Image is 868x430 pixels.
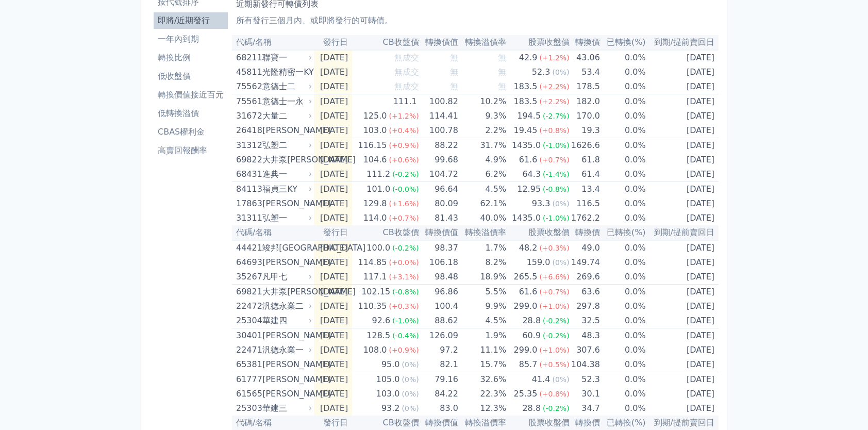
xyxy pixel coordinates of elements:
td: [DATE] [314,328,352,343]
div: 65381 [236,357,260,372]
td: 1762.2 [570,211,600,225]
a: 轉換價值接近百元 [154,87,228,103]
td: 100.78 [419,123,458,138]
p: 所有發行三個月內、或即將發行的可轉債。 [236,14,714,27]
td: 99.68 [419,153,458,167]
td: [DATE] [314,167,352,182]
td: 52.3 [570,372,600,387]
td: 0.0% [600,255,646,270]
div: 進典一 [262,167,310,181]
div: 125.0 [361,109,389,123]
div: [PERSON_NAME] [262,357,310,372]
span: (+1.0%) [539,346,569,354]
td: [DATE] [646,211,719,225]
td: 98.48 [419,270,458,285]
td: 0.0% [600,372,646,387]
td: [DATE] [646,285,719,300]
td: [DATE] [646,94,719,109]
div: 194.5 [515,109,543,123]
th: 轉換價值 [419,35,458,50]
td: [DATE] [646,270,719,285]
td: 2.2% [458,123,506,138]
td: [DATE] [314,196,352,211]
div: 111.2 [364,167,392,181]
td: 0.0% [600,343,646,357]
div: 68211 [236,51,260,65]
div: [PERSON_NAME] [262,387,310,401]
span: 無成交 [394,81,419,91]
th: 發行日 [314,225,352,240]
td: [DATE] [646,167,719,182]
div: 68431 [236,167,260,181]
td: 0.0% [600,138,646,153]
th: 代碼/名稱 [232,35,314,50]
div: 意德士二 [262,79,310,94]
span: (+0.5%) [539,360,569,369]
div: 116.15 [356,138,389,153]
td: 96.64 [419,182,458,197]
td: 13.4 [570,182,600,197]
td: [DATE] [646,79,719,94]
div: 299.0 [512,299,540,313]
span: (+0.7%) [389,214,419,222]
div: 光隆精密一KY [262,65,310,79]
td: 4.5% [458,313,506,328]
span: (+0.7%) [539,156,569,164]
div: 108.0 [361,343,389,357]
div: 48.2 [517,241,540,255]
span: (0%) [552,68,569,76]
td: [DATE] [314,299,352,313]
td: 0.0% [600,270,646,285]
td: 0.0% [600,65,646,79]
span: (-2.7%) [543,112,570,120]
a: 低收盤價 [154,68,228,85]
div: 102.15 [359,285,392,299]
span: (+0.8%) [539,126,569,135]
td: [DATE] [314,211,352,225]
li: 高賣回報酬率 [154,144,228,157]
td: 15.7% [458,357,506,372]
span: 無 [450,53,458,62]
div: 117.1 [361,270,389,284]
td: 100.4 [419,299,458,313]
div: 大井泵[PERSON_NAME] [262,285,310,299]
td: [DATE] [646,313,719,328]
div: 85.7 [517,357,540,372]
span: (-1.4%) [543,170,570,178]
div: 61565 [236,387,260,401]
td: 53.4 [570,65,600,79]
div: 25304 [236,313,260,328]
td: 48.3 [570,328,600,343]
div: 44421 [236,241,260,255]
span: (+0.3%) [539,244,569,252]
div: 265.5 [512,270,540,284]
div: 92.6 [370,313,393,328]
td: 269.6 [570,270,600,285]
div: 22472 [236,299,260,313]
td: 43.06 [570,50,600,65]
div: 大量二 [262,109,310,123]
div: [PERSON_NAME] [262,328,310,343]
td: [DATE] [314,240,352,255]
span: 無成交 [394,53,419,62]
td: 0.0% [600,94,646,109]
td: [DATE] [646,357,719,372]
div: 大井泵[PERSON_NAME] [262,153,310,167]
td: [DATE] [646,109,719,123]
td: [DATE] [646,138,719,153]
td: [DATE] [646,182,719,197]
span: 無 [498,81,506,91]
div: 105.0 [374,372,402,387]
span: (+0.6%) [389,156,419,164]
span: (-0.2%) [543,332,570,340]
td: 63.6 [570,285,600,300]
td: 88.22 [419,138,458,153]
td: [DATE] [314,50,352,65]
li: 即將/近期發行 [154,14,228,27]
td: 98.37 [419,240,458,255]
div: 12.95 [515,182,543,196]
div: 60.9 [520,328,543,343]
span: 無 [498,67,506,77]
a: 低轉換溢價 [154,105,228,122]
td: 307.6 [570,343,600,357]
